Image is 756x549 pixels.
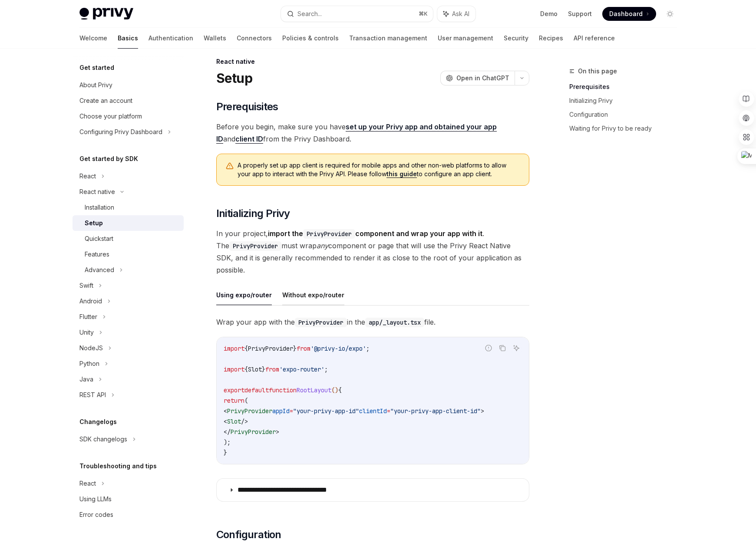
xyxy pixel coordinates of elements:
[85,249,109,260] div: Features
[297,9,322,19] div: Search...
[79,187,115,197] div: React native
[539,28,563,49] a: Recipes
[79,8,133,20] img: light logo
[79,358,99,369] div: Python
[73,247,184,262] a: Features
[216,316,529,328] span: Wrap your app with the in the file.
[511,342,522,354] button: Ask AI
[79,312,97,322] div: Flutter
[238,161,520,178] span: A properly set up app client is required for mobile apps and other non-web platforms to allow you...
[248,345,293,352] span: PrivyProvider
[297,386,331,394] span: RootLayout
[349,28,427,49] a: Transaction management
[303,229,355,239] code: PrivyProvider
[310,345,366,352] span: '@privy-io/expo'
[79,171,96,181] div: React
[73,491,184,507] a: Using LLMs
[497,342,508,354] button: Copy the contents from the code block
[504,28,528,49] a: Security
[73,200,184,215] a: Installation
[276,428,279,436] span: >
[85,218,103,228] div: Setup
[73,231,184,247] a: Quickstart
[419,10,428,17] span: ⌘ K
[481,407,484,415] span: >
[269,386,297,394] span: function
[85,265,114,275] div: Advanced
[279,365,324,373] span: 'expo-router'
[79,95,132,106] div: Create an account
[227,418,241,425] span: Slot
[79,154,138,164] h5: Get started by SDK
[282,28,339,49] a: Policies & controls
[244,345,248,352] span: {
[293,345,297,352] span: }
[568,10,592,18] a: Support
[79,343,103,353] div: NodeJS
[224,345,244,352] span: import
[225,162,234,171] svg: Warning
[216,207,290,220] span: Initializing Privy
[79,510,113,520] div: Error codes
[241,418,248,425] span: />
[204,28,226,49] a: Wallets
[272,407,290,415] span: appId
[224,407,227,415] span: <
[438,28,493,49] a: User management
[483,342,494,354] button: Report incorrect code
[293,407,359,415] span: "your-privy-app-id"
[456,74,509,82] span: Open in ChatGPT
[79,62,114,73] h5: Get started
[224,397,244,404] span: return
[79,28,107,49] a: Welcome
[216,57,529,66] div: React native
[440,71,515,85] button: Open in ChatGPT
[387,407,390,415] span: =
[229,241,281,251] code: PrivyProvider
[338,386,342,394] span: {
[386,170,417,178] a: this guide
[79,296,102,306] div: Android
[663,7,677,21] button: Toggle dark mode
[317,241,328,250] em: any
[248,365,262,373] span: Slot
[569,108,684,122] a: Configuration
[79,80,112,90] div: About Privy
[290,407,293,415] span: =
[85,202,114,213] div: Installation
[359,407,387,415] span: clientId
[574,28,615,49] a: API reference
[224,365,244,373] span: import
[79,280,93,291] div: Swift
[216,227,529,276] span: In your project, . The must wrap component or page that will use the Privy React Native SDK, and ...
[331,386,338,394] span: ()
[227,407,272,415] span: PrivyProvider
[79,127,162,137] div: Configuring Privy Dashboard
[79,390,106,400] div: REST API
[224,449,227,457] span: }
[85,233,113,244] div: Quickstart
[216,70,252,86] h1: Setup
[452,10,469,18] span: Ask AI
[216,285,272,305] button: Using expo/router
[216,528,281,542] span: Configuration
[79,327,94,338] div: Unity
[216,121,529,145] span: Before you begin, make sure you have and from the Privy Dashboard.
[244,397,248,404] span: (
[73,93,184,108] a: Create an account
[262,365,265,373] span: }
[235,135,263,144] a: client ID
[295,318,347,327] code: PrivyProvider
[324,365,328,373] span: ;
[73,215,184,231] a: Setup
[73,507,184,523] a: Error codes
[282,285,344,305] button: Without expo/router
[224,428,231,436] span: </
[578,66,617,76] span: On this page
[231,428,276,436] span: PrivyProvider
[602,7,656,21] a: Dashboard
[224,418,227,425] span: <
[609,10,643,18] span: Dashboard
[244,386,269,394] span: default
[118,28,138,49] a: Basics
